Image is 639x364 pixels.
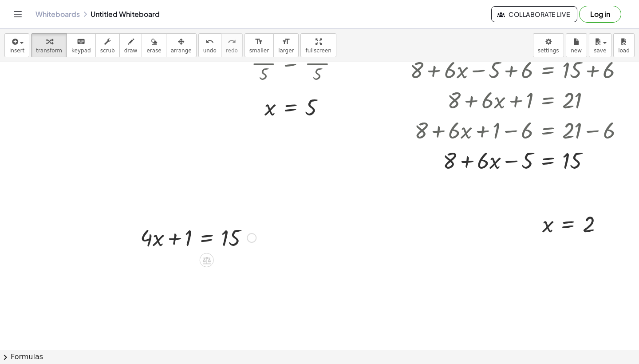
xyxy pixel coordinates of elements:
span: settings [538,47,559,54]
button: erase [142,33,166,57]
span: undo [203,47,217,54]
button: draw [119,33,142,57]
button: undoundo [198,33,221,57]
i: undo [205,36,214,47]
button: save [589,33,611,57]
button: fullscreen [300,33,336,57]
span: save [594,47,606,54]
span: keypad [71,47,91,54]
span: erase [146,47,161,54]
span: fullscreen [305,47,331,54]
a: Whiteboards [35,10,80,19]
button: Log in [579,6,621,23]
span: insert [9,47,24,54]
span: scrub [100,47,115,54]
button: redoredo [221,33,243,57]
i: redo [228,36,236,47]
button: format_sizelarger [273,33,299,57]
button: Collaborate Live [491,6,577,22]
button: transform [31,33,67,57]
button: scrub [95,33,120,57]
span: transform [36,47,62,54]
div: Apply the same math to both sides of the equation [200,253,214,267]
span: load [618,47,630,54]
button: new [566,33,587,57]
button: keyboardkeypad [67,33,96,57]
button: load [613,33,635,57]
span: larger [278,47,294,54]
button: settings [533,33,564,57]
button: format_sizesmaller [245,33,274,57]
span: smaller [249,47,269,54]
span: arrange [171,47,192,54]
button: arrange [166,33,197,57]
i: format_size [255,36,263,47]
i: keyboard [77,36,85,47]
span: Collaborate Live [499,10,570,18]
span: new [571,47,582,54]
span: redo [226,47,238,54]
button: Toggle navigation [11,7,25,21]
button: insert [4,33,29,57]
span: draw [124,47,138,54]
i: format_size [282,36,290,47]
